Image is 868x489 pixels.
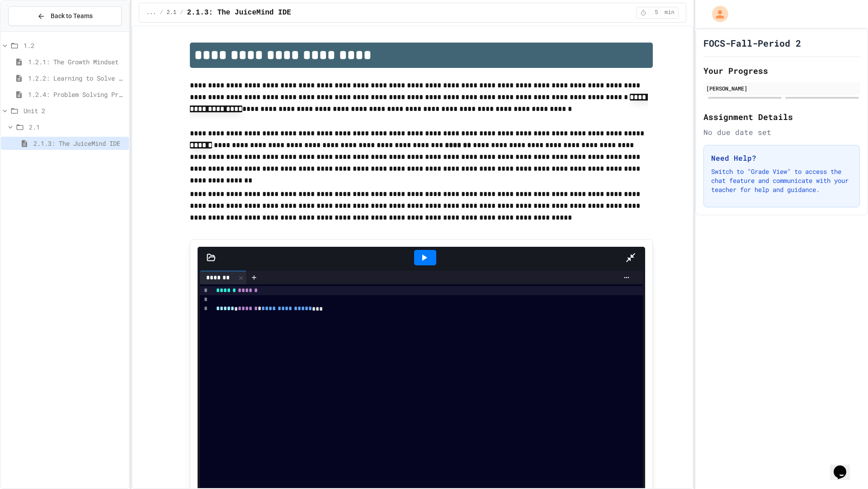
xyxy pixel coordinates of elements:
h2: Your Progress [703,64,860,77]
div: My Account [703,4,731,24]
span: 2.1 [29,122,125,132]
button: Back to Teams [8,6,122,26]
span: 2.1 [167,9,177,16]
span: 2.1.3: The JuiceMind IDE [33,139,125,148]
span: 5 [649,9,664,16]
div: [PERSON_NAME] [706,84,857,92]
div: No due date set [703,127,860,138]
span: 2.1.3: The JuiceMind IDE [187,7,291,18]
span: ... [146,9,156,16]
h2: Assignment Details [703,110,860,123]
span: 1.2.1: The Growth Mindset [28,57,125,67]
span: Back to Teams [51,11,93,21]
span: min [665,9,675,16]
span: / [180,9,183,16]
h1: FOCS-Fall-Period 2 [703,37,801,49]
span: 1.2.2: Learning to Solve Hard Problems [28,73,125,83]
h3: Need Help? [711,153,852,163]
span: 1.2.4: Problem Solving Practice [28,90,125,99]
iframe: chat widget [830,453,859,480]
span: Unit 2 [24,106,125,115]
p: Switch to "Grade View" to access the chat feature and communicate with your teacher for help and ... [711,167,852,194]
span: / [160,9,163,16]
span: 1.2 [24,41,125,50]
